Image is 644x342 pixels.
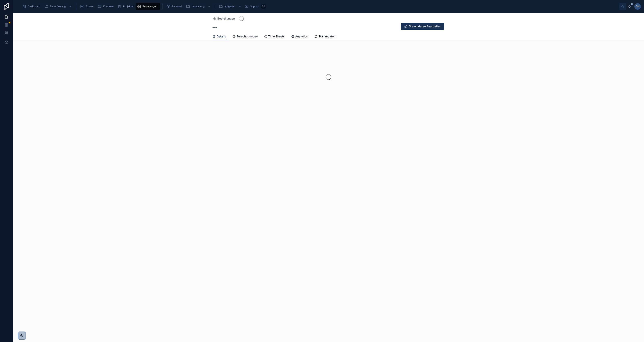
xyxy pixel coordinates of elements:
a: Firmen [79,3,96,10]
a: Zeiterfassung [43,3,74,10]
span: Support [250,5,259,8]
span: Analytics [295,34,308,38]
a: Time Sheets [264,33,285,41]
a: Personal [165,3,185,10]
a: Aufgaben [218,3,243,10]
span: Dashboard [28,5,40,8]
span: Kontakte [103,5,114,8]
a: Analytics [291,33,308,41]
span: Berechtigungen [236,34,258,38]
span: Zeiterfassung [50,5,66,8]
div: 50 [261,4,266,9]
button: Stammdaten Bearbeiten [401,23,444,30]
span: Projekte [123,5,133,8]
span: Verwaltung [192,5,204,8]
a: Bestellungen [136,3,160,10]
a: Dashboard [21,3,43,10]
span: CM [636,5,640,8]
span: Time Sheets [268,34,285,38]
a: Berechtigungen [232,33,258,41]
span: Stammdaten [318,34,335,38]
a: Projekte [116,3,136,10]
a: Details [213,33,226,40]
a: Verwaltung [185,3,213,10]
span: Bestellungen [217,16,235,21]
span: Details [217,34,226,38]
a: Bestellungen [213,16,235,21]
span: Firmen [86,5,94,8]
span: Bestellungen [142,5,157,8]
a: Support50 [243,3,267,10]
span: Personal [172,5,182,8]
a: Stammdaten [314,33,335,41]
span: Aufgaben [224,5,235,8]
div: scrollable content [19,2,619,11]
a: Kontakte [96,3,116,10]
